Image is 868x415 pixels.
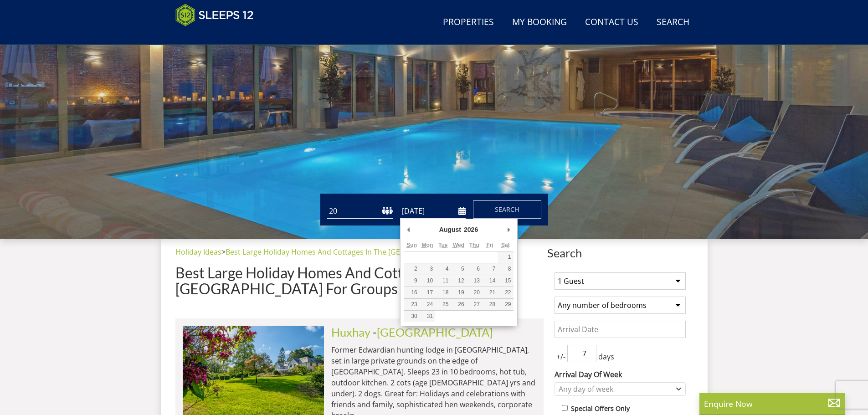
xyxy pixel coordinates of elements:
[556,384,674,394] div: Any day of week
[555,321,686,338] input: Arrival Date
[221,247,226,257] span: >
[596,351,616,362] span: days
[467,263,482,275] button: 6
[451,275,466,287] button: 12
[473,200,541,219] button: Search
[571,404,630,414] label: Special Offers Only
[508,12,570,33] a: My Booking
[420,287,435,298] button: 17
[435,275,451,287] button: 11
[555,369,686,380] label: Arrival Day Of Week
[377,325,493,339] a: [GEOGRAPHIC_DATA]
[555,351,567,362] span: +/-
[404,311,420,322] button: 30
[420,275,435,287] button: 10
[175,4,254,26] img: Sleeps 12
[420,263,435,275] button: 3
[504,223,514,236] button: Next Month
[420,311,435,322] button: 31
[498,263,513,275] button: 8
[435,263,451,275] button: 4
[331,325,370,339] a: Huxhay
[175,265,544,297] h1: Best Large Holiday Homes And Cottages In The [GEOGRAPHIC_DATA] For Groups
[453,242,464,248] abbr: Wednesday
[373,325,493,339] span: -
[482,275,498,287] button: 14
[547,246,693,259] span: Search
[435,299,451,310] button: 25
[482,287,498,298] button: 21
[435,287,451,298] button: 18
[498,251,513,263] button: 1
[469,242,479,248] abbr: Thursday
[653,12,693,33] a: Search
[501,242,510,248] abbr: Saturday
[422,242,433,248] abbr: Monday
[498,299,513,310] button: 29
[438,223,462,236] div: August
[420,299,435,310] button: 24
[400,204,466,219] input: Arrival Date
[404,299,420,310] button: 23
[406,242,417,248] abbr: Sunday
[555,382,686,396] div: Combobox
[404,287,420,298] button: 16
[498,275,513,287] button: 15
[404,223,413,236] button: Previous Month
[467,275,482,287] button: 13
[404,275,420,287] button: 9
[581,12,642,33] a: Contact Us
[175,247,221,257] a: Holiday Ideas
[438,242,447,248] abbr: Tuesday
[451,299,466,310] button: 26
[462,223,479,236] div: 2026
[226,247,502,257] a: Best Large Holiday Homes And Cottages In The [GEOGRAPHIC_DATA] For Groups
[451,263,466,275] button: 5
[482,263,498,275] button: 7
[498,287,513,298] button: 22
[404,263,420,275] button: 2
[451,287,466,298] button: 19
[171,32,267,40] iframe: Customer reviews powered by Trustpilot
[704,398,841,410] p: Enquire Now
[495,205,519,214] span: Search
[482,299,498,310] button: 28
[467,299,482,310] button: 27
[439,12,498,33] a: Properties
[467,287,482,298] button: 20
[486,242,493,248] abbr: Friday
